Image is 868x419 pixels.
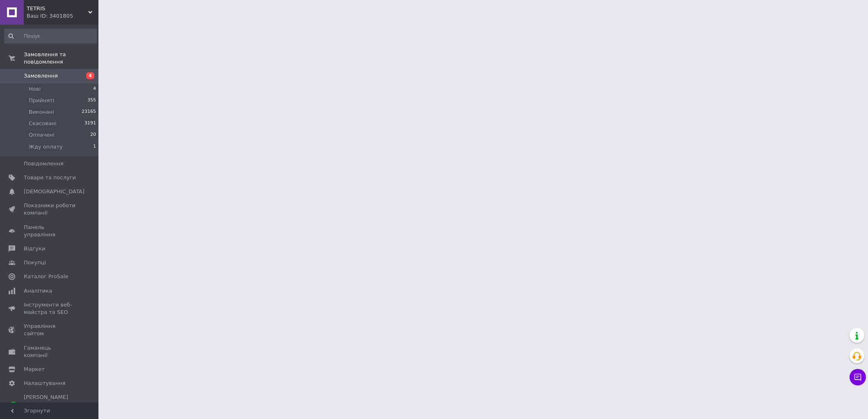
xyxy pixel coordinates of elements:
div: Ваш ID: 3401805 [27,12,98,20]
span: Покупці [24,259,46,266]
span: Жду оплату [29,143,63,151]
span: Каталог ProSale [24,273,68,280]
span: Гаманець компанії [24,344,76,359]
span: Прийняті [29,97,54,104]
span: 23165 [82,108,96,116]
span: 4 [93,85,96,93]
button: Чат з покупцем [850,369,866,385]
span: Налаштування [24,380,66,387]
span: TETRIS [27,5,88,12]
input: Пошук [4,29,97,44]
span: 355 [87,97,96,104]
span: 1 [93,143,96,151]
span: Маркет [24,366,45,373]
span: Інструменти веб-майстра та SEO [24,301,76,316]
span: Скасовані [29,120,57,127]
span: Замовлення [24,72,58,80]
span: Оплачені [29,131,55,139]
span: 3191 [85,120,96,127]
span: [PERSON_NAME] та рахунки [24,394,76,416]
span: Відгуки [24,245,45,252]
span: Замовлення та повідомлення [24,51,98,66]
span: Панель управління [24,224,76,238]
span: Показники роботи компанії [24,202,76,217]
span: Управління сайтом [24,323,76,337]
span: Аналітика [24,287,52,295]
span: Виконані [29,108,54,116]
span: 4 [86,72,94,79]
span: Товари та послуги [24,174,76,181]
span: Нові [29,85,41,93]
span: Повідомлення [24,160,64,167]
span: [DEMOGRAPHIC_DATA] [24,188,85,195]
span: 20 [90,131,96,139]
